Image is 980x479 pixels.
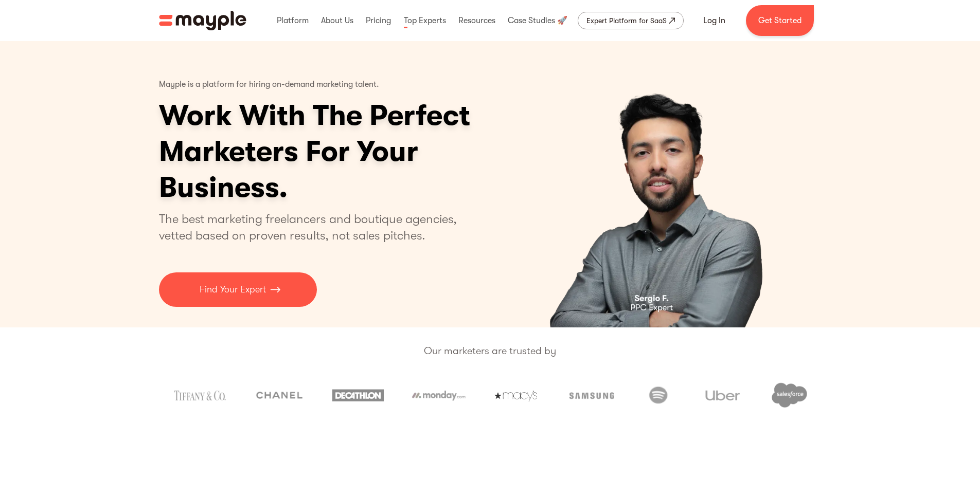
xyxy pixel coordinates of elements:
p: Mayple is a platform for hiring on-demand marketing talent. [159,72,379,98]
a: Get Started [746,5,814,36]
div: 1 of 4 [500,41,822,327]
p: Find Your Expert [200,283,266,297]
a: home [159,11,246,30]
p: The best marketing freelancers and boutique agencies, vetted based on proven results, not sales p... [159,211,469,244]
a: Log In [691,8,738,33]
a: Find Your Expert [159,272,317,307]
div: carousel [500,41,822,327]
div: Resources [456,4,498,37]
div: Pricing [363,4,394,37]
div: Top Experts [401,4,449,37]
img: Mayple logo [159,11,246,30]
a: Expert Platform for SaaS [578,12,684,29]
div: Expert Platform for SaaS [586,14,667,27]
div: About Us [318,4,356,37]
div: Platform [274,4,311,37]
h1: Work With The Perfect Marketers For Your Business. [159,98,550,206]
